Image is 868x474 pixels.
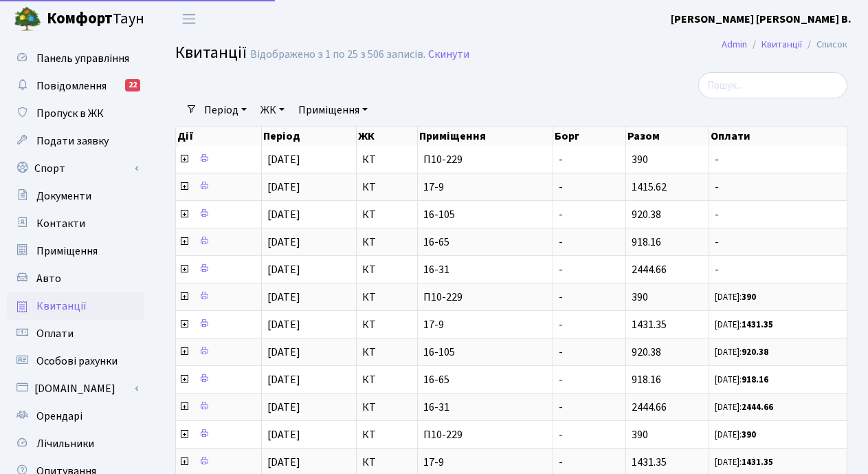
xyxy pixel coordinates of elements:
[267,235,300,250] span: [DATE]
[423,319,547,330] span: 17-9
[36,216,85,231] span: Контакти
[559,345,563,360] span: -
[267,180,300,195] span: [DATE]
[362,347,412,358] span: КТ
[742,346,768,358] b: 920.38
[423,429,547,440] span: П10-229
[698,72,847,98] input: Пошук...
[36,271,61,286] span: Авто
[742,374,768,386] b: 918.16
[199,98,252,122] a: Період
[671,12,852,27] b: [PERSON_NAME] [PERSON_NAME] В.
[7,375,144,402] a: [DOMAIN_NAME]
[423,264,547,275] span: 16-31
[553,127,626,146] th: Борг
[36,299,87,314] span: Квитанції
[715,456,773,468] small: [DATE]:
[7,100,144,127] a: Пропуск в ЖК
[632,152,648,167] span: 390
[293,98,373,122] a: Приміщення
[423,402,547,413] span: 16-31
[255,98,290,122] a: ЖК
[632,290,648,305] span: 390
[7,347,144,375] a: Особові рахунки
[715,237,841,248] span: -
[362,319,412,330] span: КТ
[423,374,547,385] span: 16-65
[559,152,563,167] span: -
[742,456,773,468] b: 1431.35
[423,292,547,303] span: П10-229
[632,372,661,387] span: 918.16
[715,291,756,303] small: [DATE]:
[7,155,144,182] a: Спорт
[36,409,82,424] span: Орендарі
[125,79,140,91] div: 22
[36,244,98,259] span: Приміщення
[559,317,563,332] span: -
[267,455,300,470] span: [DATE]
[742,319,773,331] b: 1431.35
[559,262,563,277] span: -
[632,455,667,470] span: 1431.35
[559,180,563,195] span: -
[715,374,768,386] small: [DATE]:
[36,188,91,204] span: Документи
[362,264,412,275] span: КТ
[559,455,563,470] span: -
[250,48,425,61] div: Відображено з 1 по 25 з 506 записів.
[742,401,773,413] b: 2444.66
[267,317,300,332] span: [DATE]
[626,127,709,146] th: Разом
[632,262,667,277] span: 2444.66
[362,182,412,193] span: КТ
[423,457,547,468] span: 17-9
[36,106,104,121] span: Пропуск в ЖК
[7,430,144,457] a: Лічильники
[761,37,802,52] a: Квитанції
[632,400,667,415] span: 2444.66
[632,427,648,442] span: 390
[423,209,547,220] span: 16-105
[715,264,841,275] span: -
[722,37,747,52] a: Admin
[362,457,412,468] span: КТ
[36,133,109,149] span: Подати заявку
[36,78,107,94] span: Повідомлення
[267,262,300,277] span: [DATE]
[802,37,847,52] li: Список
[715,346,768,358] small: [DATE]:
[267,207,300,222] span: [DATE]
[709,127,847,146] th: Оплати
[267,290,300,305] span: [DATE]
[715,429,756,441] small: [DATE]:
[14,6,41,33] img: logo.png
[632,180,667,195] span: 1415.62
[7,237,144,265] a: Приміщення
[632,345,661,360] span: 920.38
[36,354,118,369] span: Особові рахунки
[47,8,113,30] b: Комфорт
[7,127,144,155] a: Подати заявку
[262,127,357,146] th: Період
[36,51,129,66] span: Панель управління
[423,347,547,358] span: 16-105
[267,152,300,167] span: [DATE]
[742,429,756,441] b: 390
[362,154,412,165] span: КТ
[715,209,841,220] span: -
[362,402,412,413] span: КТ
[362,237,412,248] span: КТ
[362,374,412,385] span: КТ
[559,427,563,442] span: -
[362,429,412,440] span: КТ
[7,45,144,72] a: Панель управління
[559,235,563,250] span: -
[632,317,667,332] span: 1431.35
[267,372,300,387] span: [DATE]
[423,182,547,193] span: 17-9
[7,72,144,100] a: Повідомлення22
[176,127,262,146] th: Дії
[559,207,563,222] span: -
[559,372,563,387] span: -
